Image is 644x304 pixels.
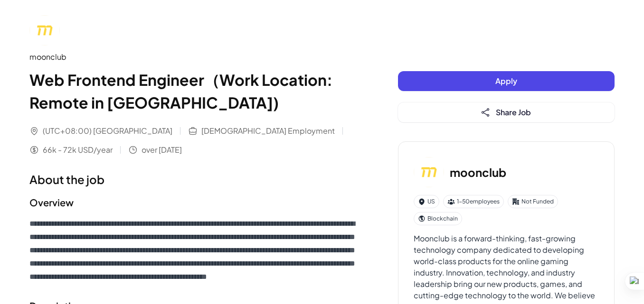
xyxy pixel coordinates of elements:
div: Blockchain [414,212,462,225]
h1: About the job [29,171,360,188]
img: mo [29,15,60,46]
span: over [DATE] [142,144,182,156]
span: Share Job [496,107,531,117]
h3: moonclub [450,164,506,181]
span: [DEMOGRAPHIC_DATA] Employment [201,125,335,137]
div: Not Funded [508,195,558,208]
h1: Web Frontend Engineer（Work Location: Remote in [GEOGRAPHIC_DATA]) [29,68,360,114]
img: mo [414,157,444,187]
div: US [414,195,439,208]
h2: Overview [29,195,360,210]
span: (UTC+08:00) [GEOGRAPHIC_DATA] [43,125,172,137]
div: moonclub [29,51,360,63]
span: 66k - 72k USD/year [43,144,113,156]
span: Apply [495,76,517,86]
button: Apply [398,71,615,91]
div: 1-50 employees [443,195,504,208]
button: Share Job [398,102,615,122]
